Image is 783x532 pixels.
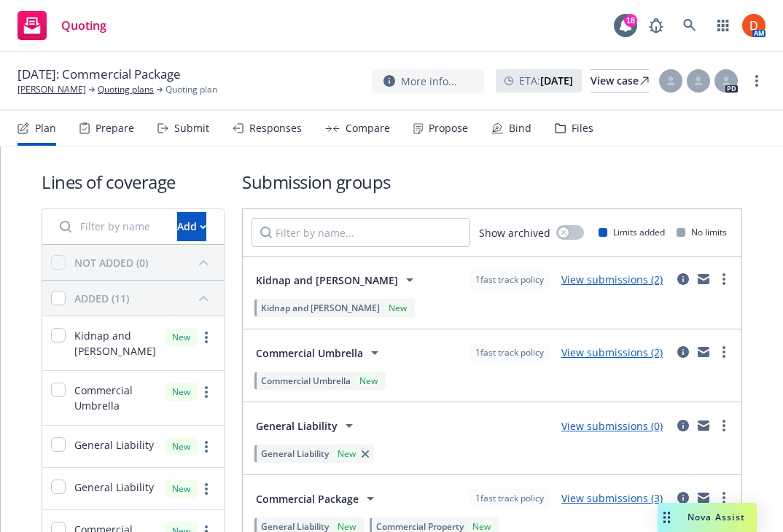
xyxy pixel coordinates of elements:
[372,69,484,93] button: More info...
[479,225,550,240] span: Show archived
[242,170,742,194] h1: Submission groups
[715,343,733,361] a: more
[165,83,217,96] span: Quoting plan
[709,11,738,40] a: Switch app
[51,212,168,241] input: Filter by name...
[61,20,106,31] span: Quoting
[177,213,206,240] div: Add
[256,273,398,288] span: Kidnap and [PERSON_NAME]
[674,343,692,361] a: circleInformation
[695,343,712,361] a: mail
[256,345,363,361] span: Commercial Umbrella
[74,437,154,453] span: General Liability
[198,480,215,498] a: more
[429,122,468,134] div: Propose
[335,447,359,460] div: New
[386,302,410,314] div: New
[261,302,380,314] span: Kidnap and [PERSON_NAME]
[475,273,544,286] span: 1 fast track policy
[715,270,733,288] a: more
[198,383,215,401] a: more
[198,329,215,346] a: more
[42,170,225,194] h1: Lines of coverage
[12,5,112,46] a: Quoting
[17,66,181,83] span: [DATE]: Commercial Package
[658,503,757,532] button: Nova Assist
[642,11,671,40] a: Report a Bug
[475,346,544,359] span: 1 fast track policy
[695,489,712,506] a: mail
[74,286,215,310] button: ADDED (11)
[509,122,531,134] div: Bind
[249,122,302,134] div: Responses
[357,375,381,387] div: New
[198,438,215,455] a: more
[561,273,663,286] a: View submissions (2)
[256,418,338,434] span: General Liability
[742,14,766,37] img: photo
[252,484,383,513] button: Commercial Package
[748,72,766,90] a: more
[261,447,329,460] span: General Liability
[687,511,745,523] span: Nova Assist
[17,83,86,96] a: [PERSON_NAME]
[599,226,665,238] div: Limits added
[624,14,637,27] div: 18
[165,383,198,401] div: New
[74,480,154,495] span: General Liability
[658,503,676,532] div: Drag to move
[252,265,423,294] button: Kidnap and [PERSON_NAME]
[74,383,156,413] span: Commercial Umbrella
[674,270,692,288] a: circleInformation
[695,417,712,434] a: mail
[98,83,154,96] a: Quoting plans
[561,345,663,359] a: View submissions (2)
[74,251,215,274] button: NOT ADDED (0)
[591,70,649,92] div: View case
[591,69,649,93] a: View case
[715,489,733,506] a: more
[252,338,388,367] button: Commercial Umbrella
[401,74,457,89] span: More info...
[165,328,198,346] div: New
[74,255,148,270] div: NOT ADDED (0)
[674,417,692,434] a: circleInformation
[675,11,704,40] a: Search
[96,122,134,134] div: Prepare
[165,437,198,455] div: New
[261,375,351,387] span: Commercial Umbrella
[715,417,733,434] a: more
[475,492,544,505] span: 1 fast track policy
[561,491,663,505] a: View submissions (3)
[74,328,156,359] span: Kidnap and [PERSON_NAME]
[346,122,390,134] div: Compare
[165,480,198,498] div: New
[177,212,206,241] button: Add
[35,122,56,134] div: Plan
[695,270,712,288] a: mail
[677,226,727,238] div: No limits
[561,419,663,433] a: View submissions (0)
[540,74,573,87] strong: [DATE]
[572,122,593,134] div: Files
[252,218,470,247] input: Filter by name...
[674,489,692,506] a: circleInformation
[519,73,573,88] span: ETA :
[174,122,209,134] div: Submit
[256,491,359,506] span: Commercial Package
[74,291,129,306] div: ADDED (11)
[252,411,362,440] button: General Liability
